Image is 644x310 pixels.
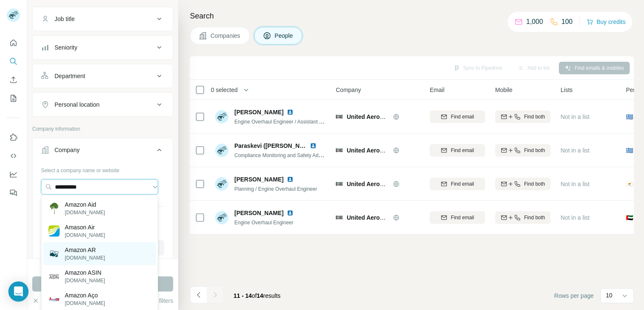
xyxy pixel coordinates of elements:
button: Clear [32,297,56,305]
img: Amazon ASIN [48,271,60,282]
img: LinkedIn logo [310,142,317,149]
span: [PERSON_NAME] [234,108,283,116]
span: Find email [451,214,474,221]
p: 10 [606,291,613,299]
span: 14 [257,292,263,299]
span: United Aerospace Maintenance Company UAMCO [347,214,486,221]
button: Seniority [33,37,173,58]
button: Personal location [33,95,173,115]
span: Not in a list [561,181,589,187]
span: Find email [451,113,474,121]
p: [DOMAIN_NAME] [65,209,105,216]
button: Find email [430,178,485,190]
img: Logo of United Aerospace Maintenance Company UAMCO [336,115,343,118]
button: Buy credits [587,16,626,28]
span: [PERSON_NAME] [234,175,283,184]
button: Dashboard [7,167,20,182]
span: Planning / Engine Overhaul Engineer [234,186,317,192]
p: Company information [32,125,173,133]
img: Amason Air [48,225,60,237]
img: Logo of United Aerospace Maintenance Company UAMCO [336,182,343,186]
p: [DOMAIN_NAME] [65,299,105,307]
p: 100 [561,17,573,27]
img: Logo of United Aerospace Maintenance Company UAMCO [336,215,343,219]
span: [PERSON_NAME] [234,209,283,217]
span: Not in a list [561,214,589,221]
button: Find both [495,110,551,123]
p: Amazon ASIN [65,268,105,277]
img: Amazon Aço [48,293,60,305]
img: Logo of United Aerospace Maintenance Company UAMCO [336,148,343,152]
span: Company [336,86,361,94]
span: Not in a list [561,113,589,120]
span: Rows per page [554,292,594,300]
span: United Aerospace Maintenance Company UAMCO [347,181,486,187]
span: Compliance Monitoring and Safety Administrator / Planning Engineer [234,152,387,158]
img: Avatar [215,144,229,157]
img: LinkedIn logo [287,176,293,183]
button: Search [7,54,20,69]
button: Find email [430,144,485,157]
h4: Search [190,10,634,22]
span: Email [430,86,444,94]
span: Engine Overhaul Engineer / Assistant Aircraft Technician [234,118,360,125]
img: Avatar [215,110,229,123]
p: [DOMAIN_NAME] [65,277,105,284]
span: 0 selected [211,86,238,94]
button: Find both [495,144,551,157]
p: Amazon Aço [65,291,105,299]
span: Not in a list [561,147,589,154]
button: Feedback [7,185,20,200]
span: Find both [524,113,545,121]
span: Find email [451,180,474,188]
img: Avatar [215,211,229,224]
p: [DOMAIN_NAME] [65,254,105,262]
span: 11 - 14 [234,292,252,299]
p: 1,000 [526,17,543,27]
span: Mobile [495,86,512,94]
div: Department [55,72,85,80]
span: People [275,32,294,40]
p: Amazon AR [65,246,105,254]
img: LinkedIn logo [287,210,293,216]
button: Company [33,140,173,163]
div: Company [55,146,80,154]
span: of [252,292,257,299]
img: LinkedIn logo [287,109,293,116]
button: Use Surfe on LinkedIn [7,130,20,145]
span: 🇦🇪 [626,213,633,222]
span: Find email [451,147,474,154]
div: Select a company name or website [41,163,164,174]
span: 🇨🇾 [626,180,633,188]
span: Lists [561,86,573,94]
div: Job title [55,15,75,23]
p: Amazon Aid [65,200,105,209]
button: Quick start [7,35,20,50]
span: 🇬🇷 [626,113,633,121]
img: Avatar [215,177,229,191]
img: Amazon AR [48,248,60,260]
button: Find email [430,211,485,224]
p: Amason Air [65,223,105,231]
span: Find both [524,214,545,221]
button: My lists [7,91,20,106]
div: Personal location [55,100,99,109]
p: [DOMAIN_NAME] [65,231,105,239]
button: Enrich CSV [7,72,20,87]
button: Find both [495,211,551,224]
button: Find email [430,110,485,123]
button: Find both [495,178,551,190]
span: Paraskevi ([PERSON_NAME] [234,142,314,149]
button: Navigate to previous page [190,286,207,303]
span: Engine Overhaul Engineer [234,220,293,226]
span: United Aerospace Maintenance Company UAMCO [347,147,486,154]
div: Seniority [55,43,77,52]
img: Amazon Aid [48,202,60,214]
span: Companies [210,32,241,40]
button: Department [33,66,173,86]
span: results [234,292,280,299]
span: Find both [524,147,545,154]
button: Use Surfe API [7,148,20,163]
button: Job title [33,9,173,29]
span: Find both [524,180,545,188]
